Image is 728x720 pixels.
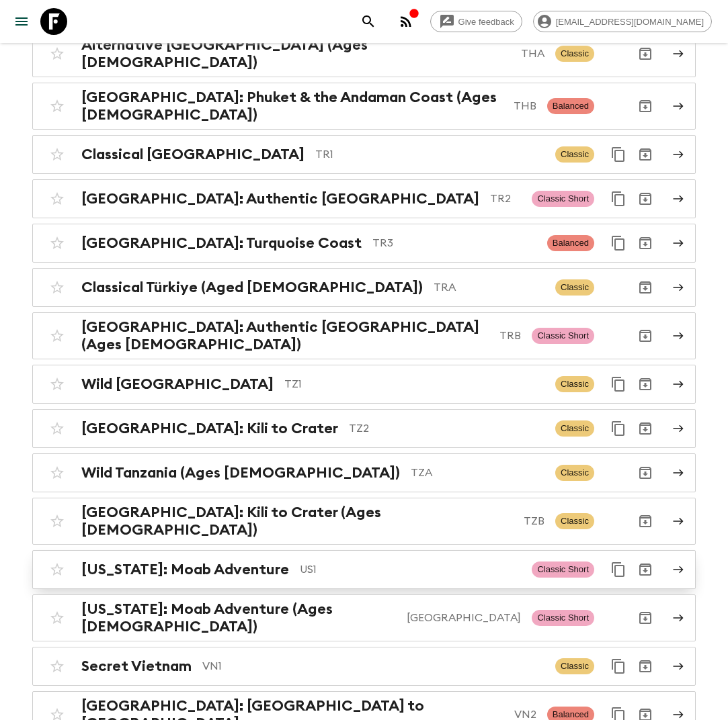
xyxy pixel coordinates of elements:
[632,230,659,257] button: Archive
[32,365,696,404] a: Wild [GEOGRAPHIC_DATA]TZ1ClassicDuplicate for 45-59Archive
[32,594,696,641] a: [US_STATE]: Moab Adventure (Ages [DEMOGRAPHIC_DATA])[GEOGRAPHIC_DATA]Classic ShortArchive
[372,235,536,251] p: TR3
[81,420,338,437] h2: [GEOGRAPHIC_DATA]: Kili to Crater
[555,658,594,674] span: Classic
[555,46,594,62] span: Classic
[411,465,544,481] p: TZA
[32,453,696,492] a: Wild Tanzania (Ages [DEMOGRAPHIC_DATA])TZAClassicArchive
[555,146,594,163] span: Classic
[32,135,696,174] a: Classical [GEOGRAPHIC_DATA]TR1ClassicDuplicate for 45-59Archive
[632,40,659,67] button: Archive
[430,11,522,32] a: Give feedback
[81,279,423,296] h2: Classical Türkiye (Aged [DEMOGRAPHIC_DATA])
[32,224,696,263] a: [GEOGRAPHIC_DATA]: Turquoise CoastTR3BalancedDuplicate for 45-59Archive
[81,89,503,124] h2: [GEOGRAPHIC_DATA]: Phuket & the Andaman Coast (Ages [DEMOGRAPHIC_DATA])
[81,190,479,208] h2: [GEOGRAPHIC_DATA]: Authentic [GEOGRAPHIC_DATA]
[605,415,632,442] button: Duplicate for 45-59
[81,600,396,635] h2: [US_STATE]: Moab Adventure (Ages [DEMOGRAPHIC_DATA])
[32,409,696,448] a: [GEOGRAPHIC_DATA]: Kili to CraterTZ2ClassicDuplicate for 45-59Archive
[605,371,632,398] button: Duplicate for 45-59
[605,653,632,680] button: Duplicate for 45-59
[315,146,544,163] p: TR1
[632,371,659,398] button: Archive
[632,141,659,168] button: Archive
[81,504,513,539] h2: [GEOGRAPHIC_DATA]: Kili to Crater (Ages [DEMOGRAPHIC_DATA])
[605,230,632,257] button: Duplicate for 45-59
[555,279,594,296] span: Classic
[555,420,594,437] span: Classic
[632,556,659,583] button: Archive
[499,328,521,344] p: TRB
[355,8,382,35] button: search adventures
[605,556,632,583] button: Duplicate for 45-59
[632,604,659,631] button: Archive
[81,375,274,393] h2: Wild [GEOGRAPHIC_DATA]
[521,46,544,62] p: THA
[632,93,659,120] button: Archive
[434,279,544,296] p: TRA
[549,17,711,27] span: [EMAIL_ADDRESS][DOMAIN_NAME]
[32,498,696,545] a: [GEOGRAPHIC_DATA]: Kili to Crater (Ages [DEMOGRAPHIC_DATA])TZBClassicArchive
[81,146,305,163] h2: Classical [GEOGRAPHIC_DATA]
[524,513,544,529] p: TZB
[81,318,489,353] h2: [GEOGRAPHIC_DATA]: Authentic [GEOGRAPHIC_DATA] (Ages [DEMOGRAPHIC_DATA])
[547,235,594,251] span: Balanced
[81,561,289,578] h2: [US_STATE]: Moab Adventure
[532,328,594,344] span: Classic Short
[632,185,659,212] button: Archive
[632,274,659,301] button: Archive
[284,376,544,392] p: TZ1
[349,420,544,437] p: TZ2
[532,191,594,207] span: Classic Short
[32,647,696,686] a: Secret VietnamVN1ClassicDuplicate for 45-59Archive
[32,30,696,77] a: Alternative [GEOGRAPHIC_DATA] (Ages [DEMOGRAPHIC_DATA])THAClassicArchive
[407,610,521,626] p: [GEOGRAPHIC_DATA]
[632,653,659,680] button: Archive
[81,234,362,252] h2: [GEOGRAPHIC_DATA]: Turquoise Coast
[632,459,659,486] button: Archive
[32,550,696,589] a: [US_STATE]: Moab AdventureUS1Classic ShortDuplicate for 45-59Archive
[532,561,594,578] span: Classic Short
[81,36,510,71] h2: Alternative [GEOGRAPHIC_DATA] (Ages [DEMOGRAPHIC_DATA])
[300,561,521,578] p: US1
[532,610,594,626] span: Classic Short
[547,98,594,114] span: Balanced
[451,17,522,27] span: Give feedback
[605,141,632,168] button: Duplicate for 45-59
[632,508,659,535] button: Archive
[32,83,696,130] a: [GEOGRAPHIC_DATA]: Phuket & the Andaman Coast (Ages [DEMOGRAPHIC_DATA])THBBalancedArchive
[32,312,696,359] a: [GEOGRAPHIC_DATA]: Authentic [GEOGRAPHIC_DATA] (Ages [DEMOGRAPHIC_DATA])TRBClassic ShortArchive
[202,658,544,674] p: VN1
[605,185,632,212] button: Duplicate for 45-59
[32,179,696,218] a: [GEOGRAPHIC_DATA]: Authentic [GEOGRAPHIC_DATA]TR2Classic ShortDuplicate for 45-59Archive
[81,658,192,675] h2: Secret Vietnam
[8,8,35,35] button: menu
[632,415,659,442] button: Archive
[555,376,594,392] span: Classic
[514,98,536,114] p: THB
[81,464,400,482] h2: Wild Tanzania (Ages [DEMOGRAPHIC_DATA])
[490,191,521,207] p: TR2
[555,513,594,529] span: Classic
[555,465,594,481] span: Classic
[32,268,696,307] a: Classical Türkiye (Aged [DEMOGRAPHIC_DATA])TRAClassicArchive
[533,11,712,32] div: [EMAIL_ADDRESS][DOMAIN_NAME]
[632,322,659,349] button: Archive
